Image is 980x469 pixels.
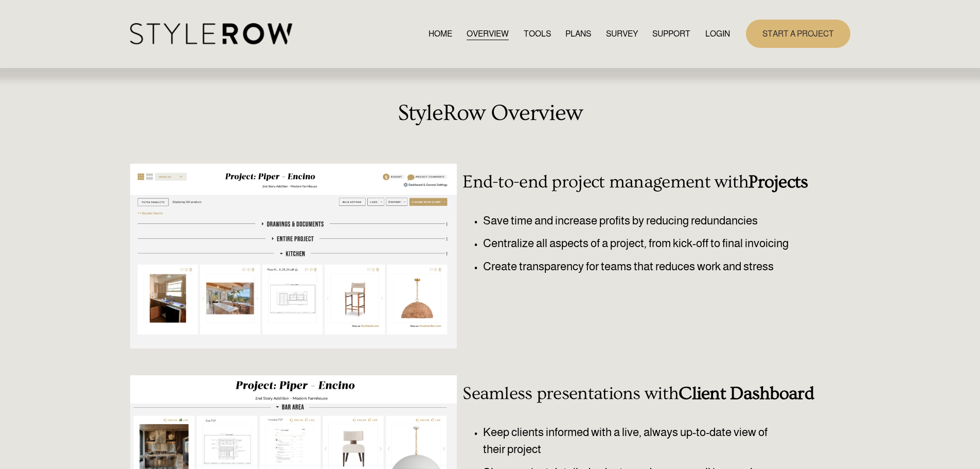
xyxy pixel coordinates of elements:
[462,172,819,193] h3: End-to-end project management with
[565,27,591,41] a: PLANS
[749,172,808,192] strong: Projects
[652,27,690,41] a: folder dropdown
[483,424,790,458] p: Keep clients informed with a live, always up-to-date view of their project
[130,100,850,126] h2: StyleRow Overview
[679,384,814,404] strong: Client Dashboard
[429,27,452,41] a: HOME
[606,27,638,41] a: SURVEY
[746,20,850,48] a: START A PROJECT
[705,27,730,41] a: LOGIN
[462,384,819,404] h3: Seamless presentations with
[652,28,690,40] span: SUPPORT
[483,212,819,230] p: Save time and increase profits by reducing redundancies
[483,258,819,275] p: Create transparency for teams that reduces work and stress
[467,27,509,41] a: OVERVIEW
[130,23,292,44] img: StyleRow
[524,27,551,41] a: TOOLS
[483,235,819,252] p: Centralize all aspects of a project, from kick-off to final invoicing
